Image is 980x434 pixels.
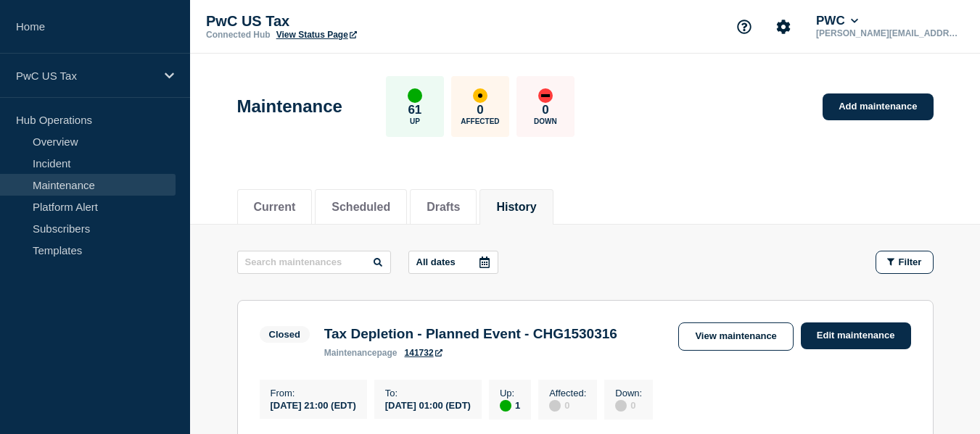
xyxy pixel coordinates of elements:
[477,103,483,117] p: 0
[206,13,496,30] p: PwC US Tax
[410,117,420,125] p: Up
[408,103,421,117] p: 61
[500,388,520,398] p: Up :
[405,348,442,358] a: 141732
[549,388,586,398] p: Affected :
[768,12,799,42] button: Account settings
[427,201,460,214] button: Drafts
[416,256,456,267] p: All dates
[237,96,342,117] h1: Maintenance
[500,398,520,412] div: 1
[408,251,498,274] button: All dates
[324,348,398,358] p: page
[534,117,557,125] p: Down
[801,322,911,349] a: Edit maintenance
[615,400,627,412] div: disabled
[500,400,511,412] div: up
[408,88,422,103] div: up
[254,201,296,214] button: Current
[276,30,357,40] a: View Status Page
[823,93,933,120] a: Add maintenance
[615,388,642,398] p: Down :
[461,117,499,125] p: Affected
[729,12,759,42] button: Support
[538,88,553,103] div: down
[899,256,922,267] span: Filter
[813,28,964,38] p: [PERSON_NAME][EMAIL_ADDRESS][PERSON_NAME][DOMAIN_NAME]
[324,326,617,342] h3: Tax Depletion - Planned Event - CHG1530316
[332,201,390,214] button: Scheduled
[237,251,391,274] input: Search maintenances
[876,251,934,274] button: Filter
[542,103,548,117] p: 0
[206,30,271,40] p: Connected Hub
[813,14,861,28] button: PWC
[271,398,356,411] div: [DATE] 21:00 (EDT)
[271,388,356,398] p: From :
[385,398,471,411] div: [DATE] 01:00 (EDT)
[385,388,471,398] p: To :
[473,88,487,103] div: affected
[269,329,300,340] div: Closed
[324,348,377,358] span: maintenance
[16,70,155,82] p: PwC US Tax
[678,322,793,351] a: View maintenance
[615,398,642,412] div: 0
[549,398,586,412] div: 0
[496,201,536,214] button: History
[549,400,561,412] div: disabled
